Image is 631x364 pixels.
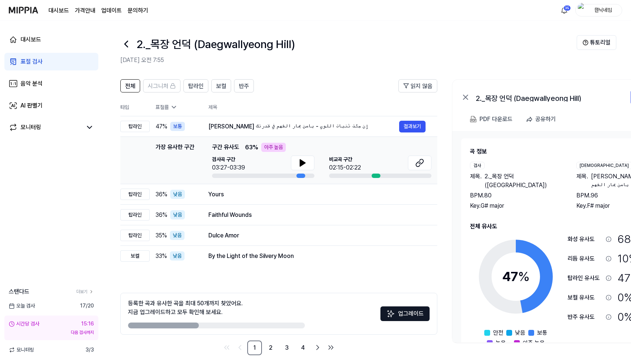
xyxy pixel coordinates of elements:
span: 33 % [156,252,167,261]
div: [PERSON_NAME] إن جئت ثنيات اللوي - يامن يحار الفهم في قدرتك [208,122,399,131]
span: 보컬 [216,82,226,91]
button: 읽지 않음 [398,79,437,92]
img: 알림 [560,6,569,15]
div: 가장 유사한 구간 [156,143,194,178]
div: 보컬 [120,250,150,262]
button: 탑라인 [183,79,208,92]
a: Go to first page [221,342,233,353]
span: 36 % [156,190,167,199]
div: 15:16 [81,320,94,328]
span: 제목 . [576,172,588,190]
a: 음악 분석 [4,75,98,92]
div: 02:15-02:22 [329,163,361,172]
div: 반주 유사도 [568,313,603,321]
a: Go to next page [312,342,324,353]
div: Faithful Wounds [208,211,426,219]
a: 대시보드 [48,6,69,15]
div: 검사 [470,162,485,169]
span: 낮음 [515,328,525,337]
span: 전체 [125,82,135,91]
button: 반주 [234,79,254,92]
div: AI 판별기 [21,101,43,110]
a: 모니터링 [9,123,82,132]
div: 리듬 유사도 [568,254,603,263]
th: 제목 [208,98,437,116]
span: 17 / 20 [80,302,94,310]
div: By the Light of the Silvery Moon [208,252,426,261]
div: 모니터링 [21,123,41,132]
a: 대시보드 [4,31,98,48]
div: PDF 다운로드 [479,114,513,124]
div: Key. G# major [470,201,562,210]
div: 공유하기 [535,114,556,124]
span: 읽지 않음 [411,82,433,91]
div: 03:27-03:39 [212,163,245,172]
nav: pagination [120,341,437,355]
div: 탑라인 [120,209,150,221]
img: Sparkles [386,309,395,318]
button: 보컬 [211,79,231,92]
span: 47 % [156,122,167,131]
button: 업그레이드 [380,306,430,321]
img: profile [578,3,587,18]
div: 음악 분석 [21,79,43,88]
span: 비교곡 구간 [329,156,361,163]
a: 3 [280,341,294,355]
button: 공유하기 [523,112,562,127]
button: 가격안내 [75,6,95,15]
a: 더보기 [76,288,94,295]
div: 47 [502,267,530,287]
div: 대시보드 [21,35,41,44]
div: 탑라인 [120,230,150,241]
div: 낮음 [170,210,185,219]
div: 35 [563,5,571,11]
span: 시그니처 [148,82,168,91]
span: 35 % [156,231,167,240]
a: 2 [263,341,278,355]
a: 1 [247,341,262,355]
span: 안전 [493,328,503,337]
div: 표절 검사 [21,57,43,66]
span: 63 % [245,143,258,152]
span: 반주 [239,82,249,91]
div: Dulce Amor [208,231,426,240]
div: BPM. 80 [470,191,562,200]
button: profile뭔닉네임 [575,4,622,17]
span: 구간 유사도 [212,143,239,152]
a: 표절 검사 [4,53,98,70]
div: 아주 높음 [261,143,286,152]
img: PDF Download [470,116,477,123]
button: 알림35 [558,4,570,16]
span: 모니터링 [9,346,34,354]
span: 높음 [496,339,506,347]
th: 타입 [120,98,150,116]
div: 낮음 [170,190,185,199]
button: 결과보기 [399,121,426,132]
div: 탑라인 유사도 [568,274,603,283]
div: 표절률 [156,103,197,111]
div: 다음 검사까지 [9,329,94,336]
button: 튜토리얼 [577,35,616,50]
span: 스탠다드 [9,287,29,296]
a: 4 [296,341,310,355]
button: 시그니처 [143,79,180,92]
h1: 2._목장 언덕 (Daegwallyeong Hill) [136,36,295,52]
div: 낮음 [170,231,185,240]
span: % [518,269,530,284]
div: 탑라인 [120,189,150,200]
span: 36 % [156,211,167,219]
div: 화성 유사도 [568,235,603,244]
a: Sparkles업그레이드 [380,313,430,320]
span: 검사곡 구간 [212,156,245,163]
div: 보컬 유사도 [568,293,603,302]
a: 문의하기 [128,6,148,15]
div: 보통 [170,122,185,131]
div: Yours [208,190,426,199]
a: AI 판별기 [4,97,98,114]
span: 제목 . [470,172,482,190]
div: 시간당 검사 [9,320,39,328]
img: Help [583,40,588,45]
span: 아주 높음 [523,339,545,347]
span: 오늘 검사 [9,302,35,310]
